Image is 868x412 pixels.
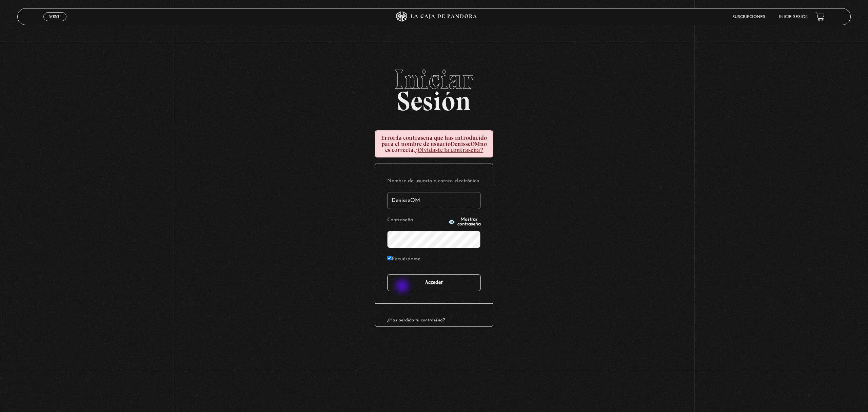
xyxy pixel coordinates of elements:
input: Recuérdame [387,256,392,260]
a: ¿Olvidaste la contraseña? [415,146,483,154]
strong: DenisseOM [451,140,480,148]
a: ¿Has perdido tu contraseña? [387,318,445,322]
h2: Sesión [17,66,851,109]
strong: Error: [381,134,397,142]
span: Cerrar [47,20,63,25]
span: Mostrar contraseña [457,217,481,227]
div: la contraseña que has introducido para el nombre de usuario no es correcta. [375,130,493,157]
label: Nombre de usuario o correo electrónico [387,176,481,187]
a: Suscripciones [732,15,765,19]
a: View your shopping cart [815,12,825,21]
span: Menu [49,15,60,19]
label: Contraseña [387,215,446,226]
input: Acceder [387,274,481,291]
label: Recuérdame [387,254,420,265]
button: Mostrar contraseña [448,217,481,227]
a: Inicie sesión [779,15,809,19]
span: Iniciar [17,66,851,93]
